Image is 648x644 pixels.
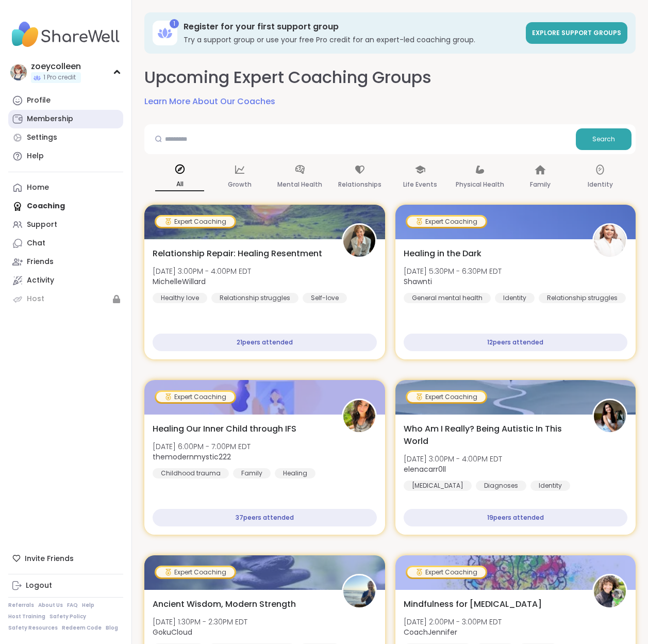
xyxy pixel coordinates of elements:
[404,481,472,491] div: [MEDICAL_DATA]
[303,293,347,303] div: Self-love
[153,266,251,276] span: [DATE] 3:00PM - 4:00PM EDT
[144,95,275,108] a: Learn More About Our Coaches
[495,293,535,303] div: Identity
[404,627,457,637] b: CoachJennifer
[153,276,206,287] b: MichelleWillard
[8,624,58,632] a: Safety Resources
[8,613,45,620] a: Host Training
[594,575,626,607] img: CoachJennifer
[10,64,27,80] img: zoeycolleen
[153,617,247,627] span: [DATE] 1:30PM - 2:30PM EDT
[27,114,73,124] div: Membership
[27,151,44,161] div: Help
[27,183,49,193] div: Home
[530,481,570,491] div: Identity
[27,294,44,304] div: Host
[49,613,86,620] a: Safety Policy
[343,225,375,257] img: MichelleWillard
[343,575,375,607] img: GokuCloud
[526,22,627,44] a: Explore support groups
[404,334,628,351] div: 12 peers attended
[82,602,94,609] a: Help
[156,392,235,402] div: Expert Coaching
[153,452,231,462] b: themodernmystic222
[404,598,542,610] span: Mindfulness for [MEDICAL_DATA]
[106,624,118,632] a: Blog
[8,216,123,234] a: Support
[8,16,123,53] img: ShareWell Nav Logo
[476,481,526,491] div: Diagnoses
[404,276,432,287] b: Shawnti
[62,624,102,632] a: Redeem Code
[43,73,76,82] span: 1 Pro credit
[8,290,123,308] a: Host
[407,567,486,577] div: Expert Coaching
[8,549,123,568] div: Invite Friends
[8,271,123,290] a: Activity
[153,441,251,452] span: [DATE] 6:00PM - 7:00PM EDT
[27,257,54,267] div: Friends
[27,220,57,230] div: Support
[184,21,520,32] h3: Register for your first support group
[588,178,613,191] p: Identity
[228,178,252,191] p: Growth
[592,135,615,144] span: Search
[539,293,626,303] div: Relationship struggles
[456,178,504,191] p: Physical Health
[275,468,315,478] div: Healing
[343,400,375,432] img: themodernmystic222
[153,627,192,637] b: GokuCloud
[530,178,551,191] p: Family
[8,147,123,166] a: Help
[404,247,481,260] span: Healing in the Dark
[26,581,52,591] div: Logout
[407,217,486,227] div: Expert Coaching
[594,400,626,432] img: elenacarr0ll
[211,293,298,303] div: Relationship struggles
[156,567,235,577] div: Expert Coaching
[594,225,626,257] img: Shawnti
[8,253,123,271] a: Friends
[153,423,296,435] span: Healing Our Inner Child through IFS
[27,95,51,106] div: Profile
[407,392,486,402] div: Expert Coaching
[338,178,381,191] p: Relationships
[532,28,621,37] span: Explore support groups
[38,602,63,609] a: About Us
[233,468,271,478] div: Family
[153,509,377,526] div: 37 peers attended
[153,598,296,610] span: Ancient Wisdom, Modern Strength
[277,178,322,191] p: Mental Health
[67,602,78,609] a: FAQ
[156,217,235,227] div: Expert Coaching
[404,423,581,448] span: Who Am I Really? Being Autistic In This World
[153,468,229,478] div: Childhood trauma
[8,576,123,595] a: Logout
[184,35,520,45] h3: Try a support group or use your free Pro credit for an expert-led coaching group.
[8,91,123,110] a: Profile
[170,19,179,28] div: 1
[8,110,123,128] a: Membership
[31,61,81,72] div: zoeycolleen
[576,128,632,150] button: Search
[153,247,322,260] span: Relationship Repair: Healing Resentment
[8,234,123,253] a: Chat
[8,178,123,197] a: Home
[404,266,502,276] span: [DATE] 5:30PM - 6:30PM EDT
[27,238,45,249] div: Chat
[27,133,57,143] div: Settings
[404,454,502,464] span: [DATE] 3:00PM - 4:00PM EDT
[27,275,54,286] div: Activity
[404,617,502,627] span: [DATE] 2:00PM - 3:00PM EDT
[155,178,204,191] p: All
[403,178,437,191] p: Life Events
[404,464,446,474] b: elenacarr0ll
[8,128,123,147] a: Settings
[404,509,628,526] div: 19 peers attended
[144,66,431,89] h2: Upcoming Expert Coaching Groups
[8,602,34,609] a: Referrals
[153,334,377,351] div: 21 peers attended
[404,293,491,303] div: General mental health
[153,293,207,303] div: Healthy love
